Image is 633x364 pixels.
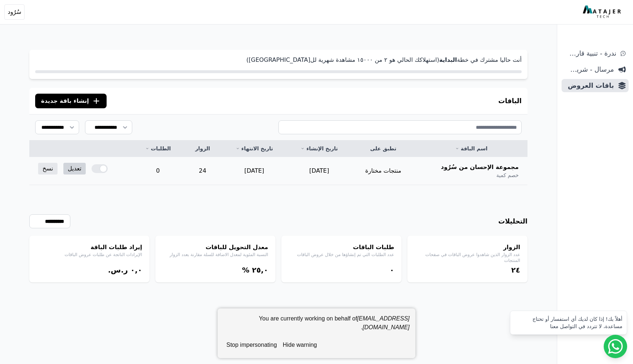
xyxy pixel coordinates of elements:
[415,252,520,263] p: عدد الزوار الذين شاهدوا عروض الباقات في صفحات المنتجات
[296,145,343,152] a: تاريخ الإنشاء
[564,80,614,91] span: باقات العروض
[498,96,522,106] h3: الباقات
[287,157,352,185] td: [DATE]
[352,157,415,185] td: منتجات مختارة
[163,252,268,258] p: النسبة المئوية لمعدل الاضافة للسلة مقارنة بعدد الزوار
[564,48,616,59] span: ندرة - تنبية قارب علي النفاذ
[441,163,519,172] span: مجموعة الإحسان من سُرُود
[352,140,415,157] th: تطبق على
[242,266,249,274] span: %
[63,163,86,175] a: تعديل
[108,266,128,274] span: ر.س.
[564,64,614,75] span: مرسال - شريط دعاية
[515,315,622,330] div: أهلاً بك! إذا كان لديك أي استفسار أو تحتاج مساعدة، لا تتردد في التواصل معنا
[35,94,107,108] button: إنشاء باقة جديدة
[184,140,222,157] th: الزوار
[37,243,142,252] h4: إيراد طلبات الباقة
[130,266,142,274] bdi: ۰,۰
[357,315,410,330] em: [EMAIL_ADDRESS][DOMAIN_NAME]
[8,8,21,16] span: سُرُود
[38,163,58,175] a: نسخ
[439,56,457,63] strong: البداية
[163,243,268,252] h4: معدل التحويل للباقات
[4,4,25,20] button: سُرُود
[35,56,522,64] p: أنت حاليا مشترك في خطة (استهلاكك الحالي هو ٢ من ١٥۰۰۰ مشاهدة شهرية لل[GEOGRAPHIC_DATA])
[424,145,519,152] a: اسم الباقة
[415,265,520,275] div: ٢٤
[184,157,222,185] td: 24
[289,243,394,252] h4: طلبات الباقات
[415,243,520,252] h4: الزوار
[41,97,89,105] span: إنشاء باقة جديدة
[289,265,394,275] div: ۰
[223,314,410,338] div: You are currently working on behalf of .
[37,252,142,258] p: الإيرادات الناتجة عن طلبات عروض الباقات
[132,157,184,185] td: 0
[280,338,320,352] button: hide warning
[252,266,268,274] bdi: ٢٥,۰
[289,252,394,258] p: عدد الطلبات التي تم إنشاؤها من خلال عروض الباقات
[496,172,519,179] span: خصم كمية
[230,145,278,152] a: تاريخ الانتهاء
[583,5,623,19] img: MatajerTech Logo
[498,216,527,226] h3: التحليلات
[141,145,175,152] a: الطلبات
[223,338,280,352] button: stop impersonating
[222,157,287,185] td: [DATE]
